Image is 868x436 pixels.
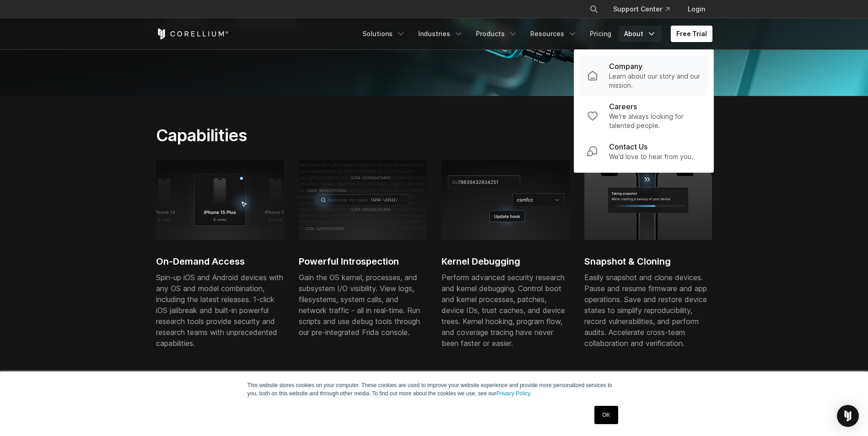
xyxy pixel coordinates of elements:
[609,61,642,72] p: Company
[299,160,427,239] img: Coding illustration
[609,101,637,112] p: Careers
[248,381,621,398] p: This website stores cookies on your computer. These cookies are used to improve your website expe...
[156,160,284,239] img: iPhone 15 Plus; 6 cores
[584,272,712,349] div: Easily snapshot and clone devices. Pause and resume firmware and app operations. Save and restore...
[525,26,582,42] a: Resources
[619,26,662,42] a: About
[584,160,712,239] img: Process of taking snapshot and creating a backup of the iPhone virtual device.
[584,255,712,268] h2: Snapshot & Cloning
[586,1,602,17] button: Search
[609,152,693,161] p: We’d love to hear from you.
[578,1,712,17] div: Navigation Menu
[156,255,284,268] h2: On-Demand Access
[413,26,469,42] a: Industries
[299,272,427,338] div: Gain the OS kernel, processes, and subsystem I/O visibility. View logs, filesystems, system calls...
[156,28,229,39] a: Corellium Home
[580,136,708,167] a: Contact Us We’d love to hear from you.
[442,255,570,268] h2: Kernel Debugging
[156,272,284,349] div: Spin-up iOS and Android devices with any OS and model combination, including the latest releases....
[156,125,521,145] h2: Capabilities
[606,1,677,17] a: Support Center
[837,405,859,427] div: Open Intercom Messenger
[609,141,647,152] p: Contact Us
[680,1,712,17] a: Login
[357,26,411,42] a: Solutions
[496,390,532,397] a: Privacy Policy.
[580,96,708,136] a: Careers We're always looking for talented people.
[609,72,701,90] p: Learn about our story and our mission.
[442,160,570,239] img: Kernel debugging, update hook
[671,26,712,42] a: Free Trial
[299,255,427,268] h2: Powerful Introspection
[594,406,618,424] a: OK
[580,55,708,96] a: Company Learn about our story and our mission.
[357,26,712,42] div: Navigation Menu
[470,26,523,42] a: Products
[442,272,570,349] div: Perform advanced security research and kernel debugging. Control boot and kernel processes, patch...
[584,26,617,42] a: Pricing
[609,112,701,130] p: We're always looking for talented people.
